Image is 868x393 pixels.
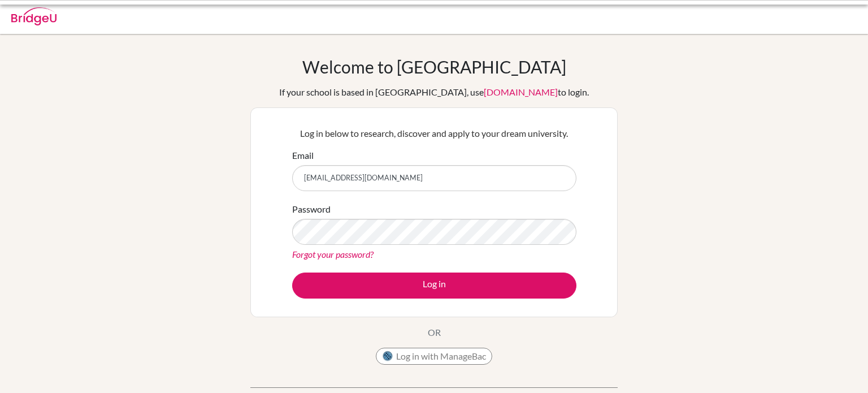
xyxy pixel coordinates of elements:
[376,348,492,365] button: Log in with ManageBac
[11,7,57,25] img: Bridge-U
[302,57,566,77] h1: Welcome to [GEOGRAPHIC_DATA]
[279,85,589,99] div: If your school is based in [GEOGRAPHIC_DATA], use to login.
[292,149,314,162] label: Email
[292,249,374,260] a: Forgot your password?
[292,127,576,140] p: Log in below to research, discover and apply to your dream university.
[292,202,331,216] label: Password
[292,273,576,299] button: Log in
[428,326,441,339] p: OR
[484,87,558,97] a: [DOMAIN_NAME]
